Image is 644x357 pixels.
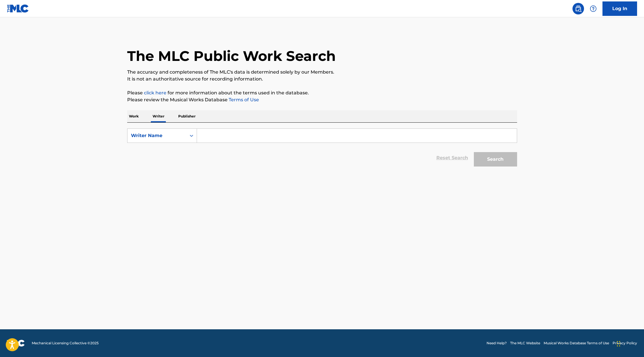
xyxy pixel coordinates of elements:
[590,5,597,12] img: help
[32,341,99,346] span: Mechanical Licensing Collective © 2025
[487,341,507,346] a: Need Help?
[127,47,336,65] h1: The MLC Public Work Search
[510,341,540,346] a: The MLC Website
[127,96,517,103] p: Please review the Musical Works Database
[617,335,620,352] div: Drag
[575,5,582,12] img: search
[144,90,166,96] a: click here
[127,128,517,169] form: Search Form
[228,97,259,102] a: Terms of Use
[587,3,599,14] div: Help
[602,1,637,16] a: Log In
[127,110,140,122] p: Work
[613,341,637,346] a: Privacy Policy
[615,329,644,357] iframe: Chat Widget
[127,69,517,76] p: The accuracy and completeness of The MLC's data is determined solely by our Members.
[131,132,183,139] div: Writer Name
[7,340,25,347] img: logo
[127,76,517,83] p: It is not an authoritative source for recording information.
[544,341,609,346] a: Musical Works Database Terms of Use
[151,110,166,122] p: Writer
[127,89,517,96] p: Please for more information about the terms used in the database.
[7,4,29,13] img: MLC Logo
[572,3,584,14] a: Public Search
[177,110,197,122] p: Publisher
